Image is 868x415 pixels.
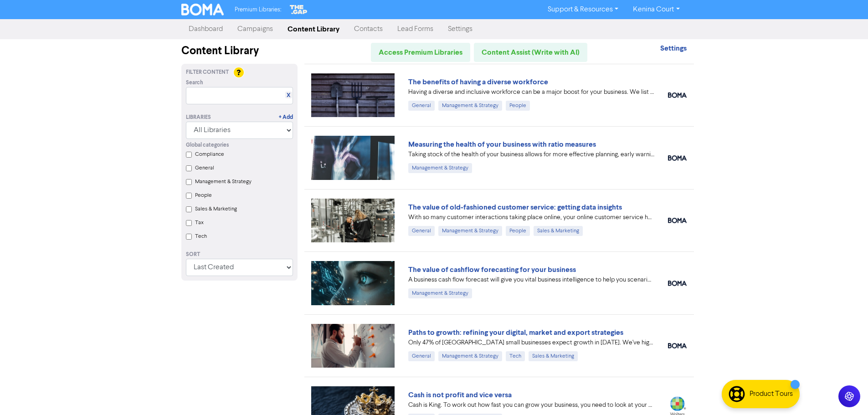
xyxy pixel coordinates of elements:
div: Management & Strategy [408,288,472,298]
a: Support & Resources [540,2,626,17]
label: Management & Strategy [195,178,252,186]
div: Filter Content [186,68,293,77]
a: Paths to growth: refining your digital, market and export strategies [408,328,623,337]
a: Campaigns [230,20,280,38]
div: Tech [506,351,525,361]
a: Content Assist (Write with AI) [474,43,587,62]
img: boma_accounting [668,155,687,161]
div: Sales & Marketing [529,351,578,361]
span: Premium Libraries: [235,7,281,13]
div: Taking stock of the health of your business allows for more effective planning, early warning abo... [408,150,654,159]
div: Management & Strategy [438,351,502,361]
div: Management & Strategy [408,163,472,173]
img: boma [668,343,687,348]
a: The benefits of having a diverse workforce [408,77,548,87]
a: Dashboard [181,20,230,38]
a: Settings [660,45,687,52]
div: Cash is King. To work out how fast you can grow your business, you need to look at your projected... [408,400,654,410]
div: General [408,351,435,361]
a: Contacts [347,20,390,38]
div: Global categories [186,141,293,149]
a: The value of cashflow forecasting for your business [408,265,576,274]
a: The value of old-fashioned customer service: getting data insights [408,203,622,212]
img: boma [668,92,687,98]
a: X [287,92,290,99]
img: BOMA Logo [181,4,224,15]
strong: Settings [660,44,687,53]
div: People [506,226,530,236]
div: Only 47% of New Zealand small businesses expect growth in 2025. We’ve highlighted four key ways y... [408,338,654,348]
div: General [408,226,435,236]
div: With so many customer interactions taking place online, your online customer service has to be fi... [408,213,654,222]
label: General [195,164,214,172]
a: Measuring the health of your business with ratio measures [408,140,596,149]
a: Cash is not profit and vice versa [408,390,512,400]
label: Compliance [195,150,224,159]
img: boma [668,218,687,223]
div: Content Library [181,43,298,59]
a: Settings [441,20,480,38]
span: Search [186,79,203,87]
div: People [506,101,530,111]
div: Sort [186,251,293,259]
div: Libraries [186,113,211,122]
a: Kenina Court [626,2,687,17]
iframe: Chat Widget [822,371,868,415]
label: Sales & Marketing [195,205,237,213]
a: + Add [279,113,293,122]
img: The Gap [288,4,308,15]
div: Management & Strategy [438,101,502,111]
div: A business cash flow forecast will give you vital business intelligence to help you scenario-plan... [408,275,654,285]
a: Lead Forms [390,20,441,38]
label: People [195,191,212,200]
a: Content Library [280,20,347,38]
img: boma_accounting [668,281,687,286]
div: Sales & Marketing [534,226,583,236]
label: Tax [195,219,204,227]
a: Access Premium Libraries [371,43,470,62]
div: Having a diverse and inclusive workforce can be a major boost for your business. We list four of ... [408,87,654,97]
label: Tech [195,232,207,241]
div: Management & Strategy [438,226,502,236]
div: General [408,101,435,111]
